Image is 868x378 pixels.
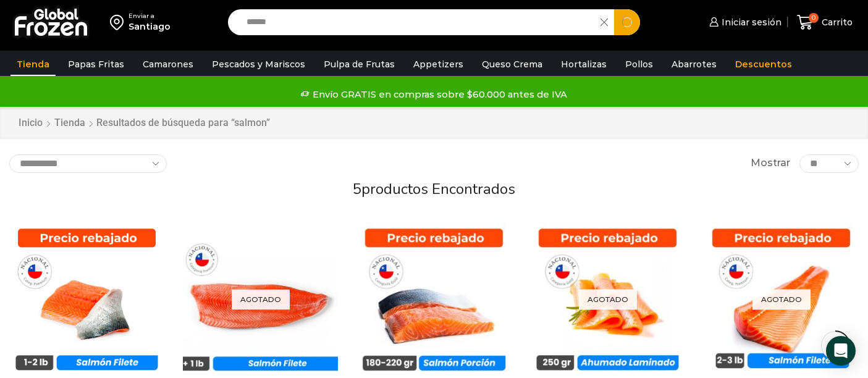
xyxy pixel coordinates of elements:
[751,156,790,170] span: Mostrar
[407,52,470,76] a: Appetizers
[819,16,853,28] span: Carrito
[718,16,782,28] span: Iniciar sesión
[18,116,43,130] a: Inicio
[11,52,56,76] a: Tienda
[18,116,270,130] nav: Breadcrumb
[232,290,290,310] p: Agotado
[318,52,401,76] a: Pulpa de Frutas
[129,20,171,33] div: Santiago
[665,52,723,76] a: Abarrotes
[62,52,130,76] a: Papas Fritas
[476,52,549,76] a: Queso Crema
[729,52,798,76] a: Descuentos
[96,117,270,128] h1: Resultados de búsqueda para “salmon”
[555,52,613,76] a: Hortalizas
[706,10,782,35] a: Iniciar sesión
[9,154,167,173] select: Pedido de la tienda
[110,12,129,33] img: address-field-icon.svg
[614,9,640,35] button: Search button
[129,12,171,20] div: Enviar a
[619,52,659,76] a: Pollos
[752,290,811,310] p: Agotado
[353,179,361,199] span: 5
[54,116,86,130] a: Tienda
[794,8,856,37] a: 0 Carrito
[579,290,637,310] p: Agotado
[206,52,311,76] a: Pescados y Mariscos
[137,52,200,76] a: Camarones
[809,13,819,23] span: 0
[826,336,856,366] div: Open Intercom Messenger
[361,179,515,199] span: productos encontrados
